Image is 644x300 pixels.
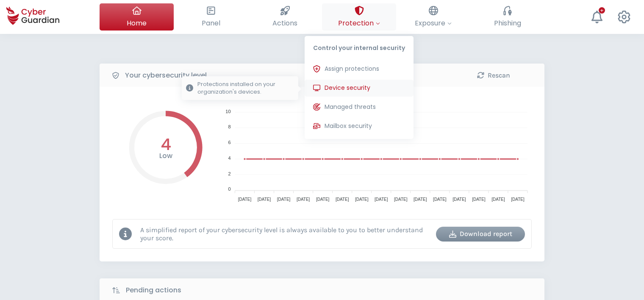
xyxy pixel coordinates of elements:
tspan: 6 [228,140,230,145]
tspan: [DATE] [414,197,427,202]
tspan: [DATE] [258,197,271,202]
tspan: 0 [228,186,230,192]
div: + [599,7,605,14]
p: Control your internal security [305,36,414,56]
button: Panel [174,3,248,31]
span: Device security [325,83,370,92]
button: Rescan [449,68,538,83]
span: Managed threats [325,103,376,111]
p: A simplified report of your cybersecurity level is always available to you to better understand y... [140,226,430,242]
span: Assign protections [325,64,379,73]
div: Download report [442,229,519,239]
span: Panel [202,18,220,28]
button: Phishing [470,3,544,31]
span: Actions [272,18,297,28]
tspan: 4 [228,156,230,161]
button: Download report [436,227,525,242]
tspan: [DATE] [375,197,388,202]
tspan: [DATE] [336,197,349,202]
tspan: [DATE] [511,197,525,202]
b: Pending actions [126,285,181,295]
tspan: [DATE] [472,197,486,202]
span: Phishing [494,18,521,28]
b: Your cybersecurity level [125,70,207,81]
tspan: [DATE] [491,197,505,202]
button: Actions [248,3,322,31]
span: Mailbox security [325,122,372,131]
span: Home [127,18,147,28]
button: Assign protections [305,61,414,78]
p: Protections installed on your organization's devices. [197,81,294,96]
tspan: [DATE] [355,197,369,202]
span: Exposure [415,18,452,28]
button: Exposure [396,3,470,31]
button: Managed threats [305,99,414,116]
button: ProtectionControl your internal securityAssign protectionsDevice securityProtections installed on... [322,3,396,31]
tspan: [DATE] [277,197,291,202]
tspan: 2 [228,171,230,176]
button: Home [100,3,174,31]
tspan: 8 [228,124,230,129]
tspan: [DATE] [433,197,447,202]
div: Rescan [455,70,532,81]
tspan: 10 [225,109,230,114]
tspan: [DATE] [316,197,330,202]
button: Mailbox security [305,118,414,135]
tspan: [DATE] [452,197,466,202]
tspan: [DATE] [394,197,408,202]
tspan: [DATE] [297,197,310,202]
span: Protection [338,18,380,28]
button: Device securityProtections installed on your organization's devices. [305,80,414,97]
tspan: [DATE] [238,197,252,202]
